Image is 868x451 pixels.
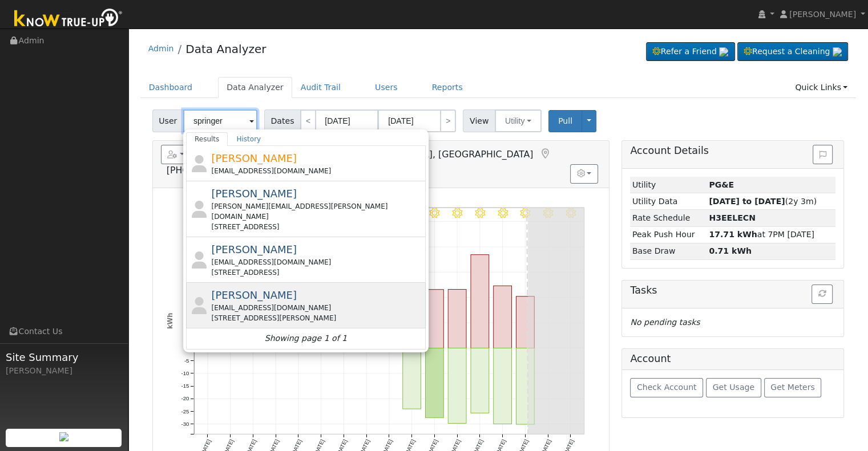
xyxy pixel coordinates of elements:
[520,208,530,218] i: 8/13 - Clear
[292,77,349,98] a: Audit Trail
[463,109,495,132] span: View
[165,312,173,329] text: kWh
[471,255,489,348] rect: onclick=""
[558,116,572,125] span: Pull
[265,332,347,344] i: Showing page 1 of 1
[630,353,671,364] h5: Account
[630,285,835,296] h5: Tasks
[630,177,706,193] td: Utility
[300,109,316,132] a: <
[181,370,189,376] text: -10
[812,285,833,304] button: Refresh
[452,208,462,218] i: 8/10 - Clear
[786,77,856,98] a: Quick Links
[211,267,423,278] div: [STREET_ADDRESS]
[495,109,542,132] button: Utility
[211,201,423,222] div: [PERSON_NAME][EMAIL_ADDRESS][PERSON_NAME][DOMAIN_NAME]
[548,110,582,132] button: Pull
[813,145,833,164] button: Issue History
[183,109,257,132] input: Select a User
[709,230,757,239] strong: 17.71 kWh
[630,243,706,259] td: Base Draw
[211,303,423,313] div: [EMAIL_ADDRESS][DOMAIN_NAME]
[630,145,835,157] h5: Account Details
[185,42,266,56] a: Data Analyzer
[211,313,423,323] div: [STREET_ADDRESS][PERSON_NAME]
[429,208,439,218] i: 8/09 - Clear
[630,210,706,226] td: Rate Schedule
[516,296,534,348] rect: onclick=""
[218,77,292,98] a: Data Analyzer
[338,149,534,160] span: [GEOGRAPHIC_DATA], [GEOGRAPHIC_DATA]
[719,47,728,56] img: retrieve
[709,213,756,222] strong: G
[425,348,443,417] rect: onclick=""
[152,109,184,132] span: User
[706,378,761,397] button: Get Usage
[646,42,735,62] a: Refer a Friend
[59,432,68,441] img: retrieve
[471,348,489,413] rect: onclick=""
[440,109,456,132] a: >
[181,408,189,415] text: -25
[789,10,856,19] span: [PERSON_NAME]
[764,378,822,397] button: Get Meters
[6,350,122,365] span: Site Summary
[516,348,534,424] rect: onclick=""
[167,165,249,176] span: [PHONE_NUMBER]
[228,132,269,146] a: History
[211,166,423,176] div: [EMAIL_ADDRESS][DOMAIN_NAME]
[630,226,706,243] td: Peak Push Hour
[630,193,706,210] td: Utility Data
[737,42,848,62] a: Request a Cleaning
[211,289,297,301] span: [PERSON_NAME]
[211,222,423,232] div: [STREET_ADDRESS]
[539,148,551,160] a: Map
[186,132,228,146] a: Results
[366,77,406,98] a: Users
[181,395,189,401] text: -20
[630,318,700,327] i: No pending tasks
[211,243,297,255] span: [PERSON_NAME]
[637,383,697,392] span: Check Account
[140,77,201,98] a: Dashboard
[211,188,297,200] span: [PERSON_NAME]
[211,257,423,267] div: [EMAIL_ADDRESS][DOMAIN_NAME]
[9,6,128,32] img: Know True-Up
[423,77,471,98] a: Reports
[148,44,174,53] a: Admin
[713,383,754,392] span: Get Usage
[494,286,512,348] rect: onclick=""
[184,357,189,364] text: -5
[630,378,703,397] button: Check Account
[494,348,512,424] rect: onclick=""
[264,109,301,132] span: Dates
[448,289,466,348] rect: onclick=""
[709,246,752,255] strong: 0.71 kWh
[709,180,734,189] strong: ID: 16979459, authorized: 06/12/25
[6,365,122,377] div: [PERSON_NAME]
[181,383,189,389] text: -15
[770,383,815,392] span: Get Meters
[448,348,466,423] rect: onclick=""
[211,152,297,164] span: [PERSON_NAME]
[403,348,421,409] rect: onclick=""
[475,208,485,218] i: 8/11 - Clear
[181,421,189,427] text: -30
[833,47,842,56] img: retrieve
[709,197,817,206] span: (2y 3m)
[498,208,508,218] i: 8/12 - Clear
[425,290,443,348] rect: onclick=""
[709,197,785,206] strong: [DATE] to [DATE]
[707,226,836,243] td: at 7PM [DATE]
